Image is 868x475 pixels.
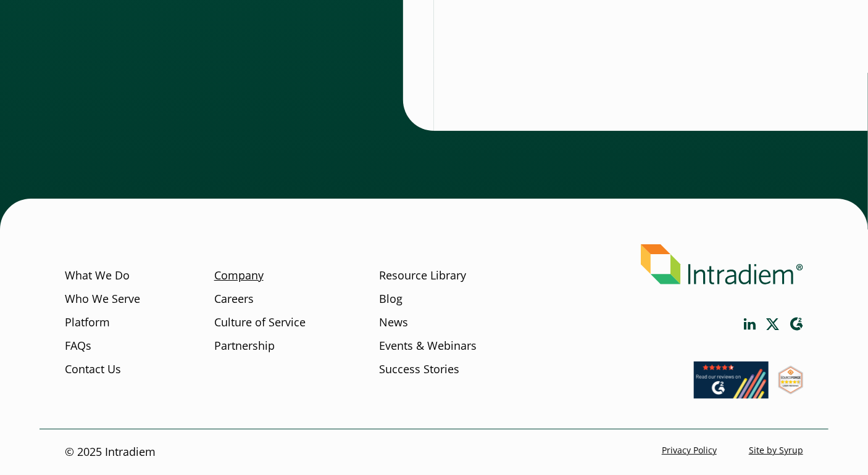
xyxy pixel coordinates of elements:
[380,361,460,377] a: Success Stories
[380,291,403,307] a: Blog
[65,268,130,284] a: What We Do
[214,337,275,353] a: Partnership
[744,318,756,330] a: Link opens in a new window
[65,314,110,330] a: Platform
[778,382,803,397] a: Link opens in a new window
[214,314,306,330] a: Culture of Service
[749,444,803,456] a: Site by Syrup
[766,318,780,330] a: Link opens in a new window
[694,361,769,399] img: Read our reviews on G2
[65,361,121,377] a: Contact Us
[65,444,156,460] p: © 2025 Intradiem
[65,337,91,353] a: FAQs
[214,268,264,284] a: Company
[214,291,254,307] a: Careers
[778,366,803,394] img: SourceForge User Reviews
[790,317,803,331] a: Link opens in a new window
[694,387,769,402] a: Link opens in a new window
[380,337,477,353] a: Events & Webinars
[641,244,803,284] img: Intradiem
[65,291,140,307] a: Who We Serve
[380,268,467,284] a: Resource Library
[380,314,409,330] a: News
[662,444,717,456] a: Privacy Policy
